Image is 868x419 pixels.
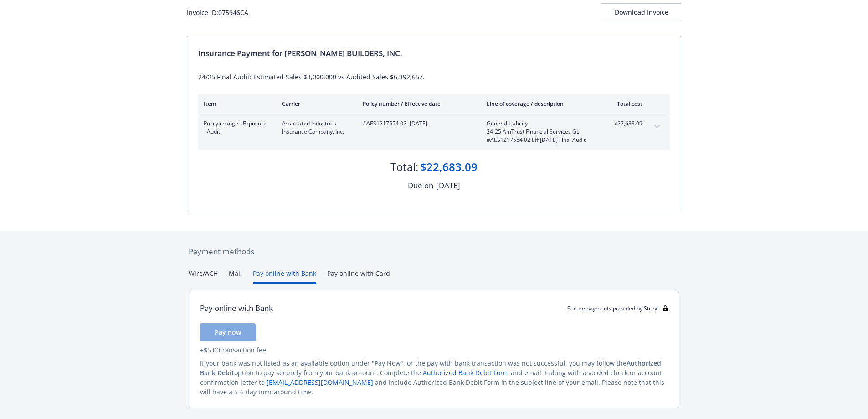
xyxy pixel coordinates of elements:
div: Due on [408,180,433,191]
div: If your bank was not listed as an available option under "Pay Now", or the pay with bank transact... [200,358,668,397]
span: Authorized Bank Debit [200,359,661,377]
span: Associated Industries Insurance Company, Inc. [282,119,348,136]
div: Pay online with Bank [200,302,273,314]
div: Payment methods [189,246,679,258]
div: Carrier [282,100,348,108]
div: Insurance Payment for [PERSON_NAME] BUILDERS, INC. [198,47,670,59]
span: $22,683.09 [608,119,642,128]
div: Invoice ID: 075946CA [187,8,248,17]
div: Line of coverage / description [487,100,594,108]
div: Total cost [608,100,642,108]
span: #AES1217554 02 - [DATE] [363,119,472,128]
div: Download Invoice [601,4,681,21]
a: [EMAIL_ADDRESS][DOMAIN_NAME] [267,378,373,387]
div: Secure payments provided by Stripe [567,305,668,312]
div: + $5.00 transaction fee [200,345,668,355]
a: Authorized Bank Debit Form [423,368,509,377]
div: Policy change - Exposure - AuditAssociated Industries Insurance Company, Inc.#AES1217554 02- [DAT... [198,114,670,150]
span: 24-25 AmTrust Financial Services GL #AES1217554 02 Eff [DATE] Final Audit [487,128,594,144]
span: Pay now [215,328,241,336]
button: Download Invoice [601,3,681,21]
div: 24/25 Final Audit: Estimated Sales $3,000,000 vs Audited Sales $6,392,657. [198,72,670,82]
div: $22,683.09 [420,159,478,175]
button: Pay online with Bank [253,269,316,284]
span: General Liability [487,119,594,128]
span: Policy change - Exposure - Audit [204,119,267,136]
div: Item [204,100,267,108]
div: [DATE] [436,180,460,191]
button: Pay now [200,323,256,341]
span: General Liability24-25 AmTrust Financial Services GL #AES1217554 02 Eff [DATE] Final Audit [487,119,594,144]
div: Policy number / Effective date [363,100,472,108]
button: expand content [650,119,664,134]
button: Pay online with Card [327,269,390,284]
div: Total: [390,159,418,175]
button: Wire/ACH [189,269,218,284]
button: Mail [229,269,242,284]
